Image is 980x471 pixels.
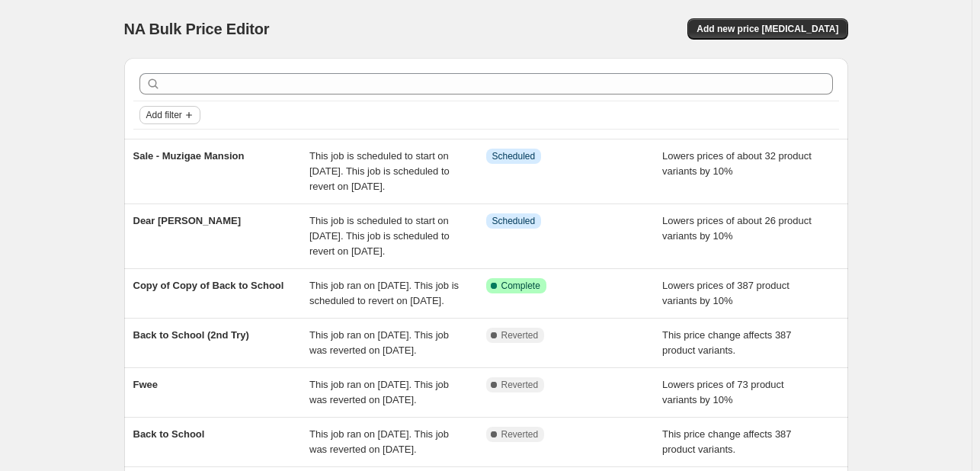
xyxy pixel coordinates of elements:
[139,106,200,124] button: Add filter
[133,379,159,390] span: Fwee
[662,280,789,306] span: Lowers prices of 387 product variants by 10%
[662,329,792,356] span: This price change affects 387 product variants.
[309,379,449,405] span: This job ran on [DATE]. This job was reverted on [DATE].
[309,150,450,192] span: This job is scheduled to start on [DATE]. This job is scheduled to revert on [DATE].
[309,280,459,306] span: This job ran on [DATE]. This job is scheduled to revert on [DATE].
[501,379,539,391] span: Reverted
[662,428,792,455] span: This price change affects 387 product variants.
[662,215,812,242] span: Lowers prices of about 26 product variants by 10%
[124,21,270,37] span: NA Bulk Price Editor
[492,215,536,227] span: Scheduled
[133,215,242,226] span: Dear [PERSON_NAME]
[309,329,449,356] span: This job ran on [DATE]. This job was reverted on [DATE].
[133,329,249,341] span: Back to School (2nd Try)
[662,150,812,177] span: Lowers prices of about 32 product variants by 10%
[501,280,540,292] span: Complete
[697,23,838,35] span: Add new price [MEDICAL_DATA]
[133,428,205,440] span: Back to School
[146,109,182,121] span: Add filter
[133,280,284,291] span: Copy of Copy of Back to School
[309,215,450,257] span: This job is scheduled to start on [DATE]. This job is scheduled to revert on [DATE].
[501,428,539,441] span: Reverted
[133,150,245,162] span: Sale - Muzigae Mansion
[501,329,539,341] span: Reverted
[687,18,847,40] button: Add new price [MEDICAL_DATA]
[309,428,449,455] span: This job ran on [DATE]. This job was reverted on [DATE].
[492,150,536,162] span: Scheduled
[662,379,784,405] span: Lowers prices of 73 product variants by 10%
